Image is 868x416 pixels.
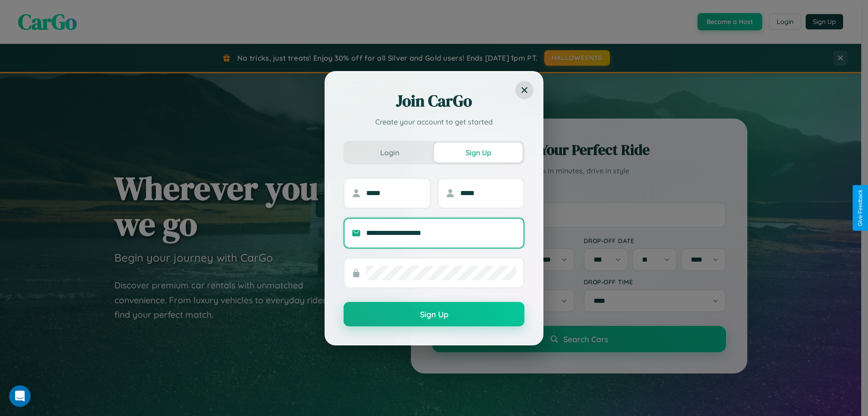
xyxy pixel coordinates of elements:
p: Create your account to get started [344,116,524,127]
div: Give Feedback [857,190,863,226]
button: Sign Up [434,143,523,163]
button: Sign Up [344,302,524,326]
h2: Join CarGo [344,90,524,112]
button: Login [345,143,434,163]
iframe: Intercom live chat [9,385,31,407]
